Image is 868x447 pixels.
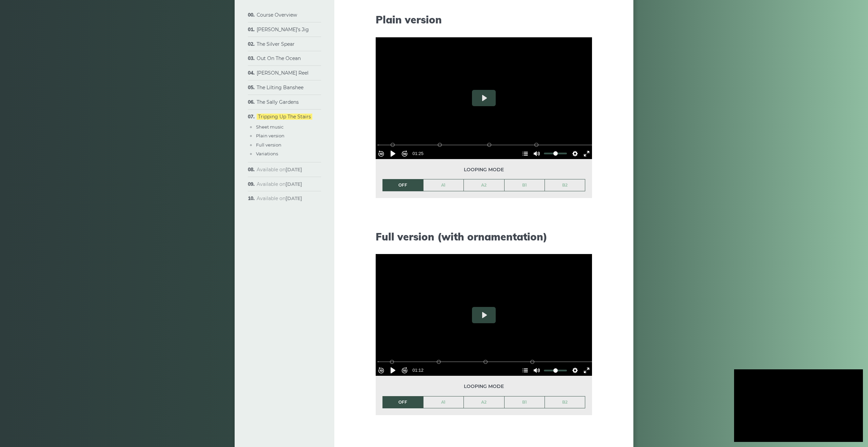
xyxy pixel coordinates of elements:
[256,133,284,138] a: Plain version
[257,167,302,173] span: Available on
[256,124,283,130] a: Sheet music
[423,396,464,408] a: A1
[423,179,464,191] a: A1
[376,14,592,26] h2: Plain version
[285,167,302,173] strong: [DATE]
[257,70,309,76] a: [PERSON_NAME] Reel
[464,179,504,191] a: A2
[257,26,309,33] a: [PERSON_NAME]’s Jig
[285,195,302,201] strong: [DATE]
[257,195,302,201] span: Available on
[257,99,299,105] a: The Sally Gardens
[257,12,297,18] a: Course Overview
[257,41,295,47] a: The Silver Spear
[464,396,504,408] a: A2
[257,84,303,91] a: The Lilting Banshee
[285,181,302,187] strong: [DATE]
[257,55,301,61] a: Out On The Ocean
[382,383,585,390] span: Looping mode
[376,231,592,243] h2: Full version (with ornamentation)
[257,181,302,187] span: Available on
[505,396,545,408] a: B1
[545,179,585,191] a: B2
[256,142,281,148] a: Full version
[257,114,312,120] a: Tripping Up The Stairs
[505,179,545,191] a: B1
[256,151,278,156] a: Variations
[545,396,585,408] a: B2
[382,166,585,174] span: Looping mode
